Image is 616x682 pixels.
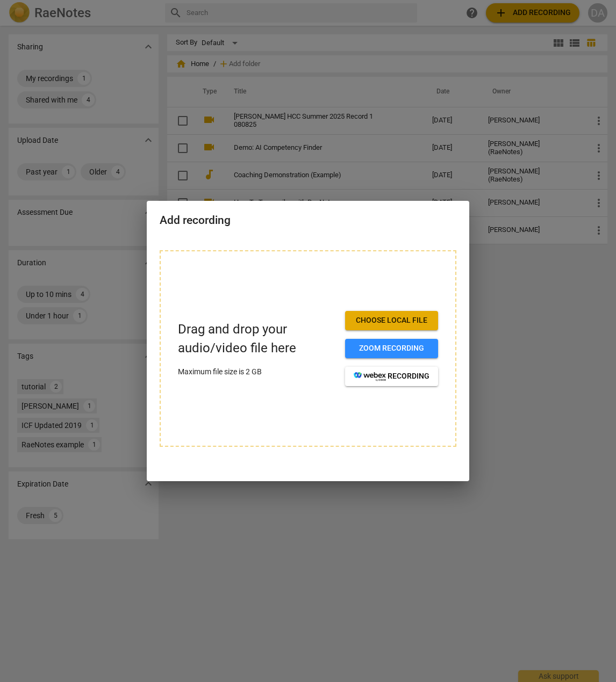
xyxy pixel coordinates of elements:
p: Maximum file size is 2 GB [178,366,336,378]
span: Zoom recording [354,343,429,354]
button: recording [345,367,438,386]
span: recording [354,371,429,382]
span: Choose local file [354,315,429,326]
h2: Add recording [160,214,456,227]
button: Choose local file [345,311,438,330]
p: Drag and drop your audio/video file here [178,320,336,358]
button: Zoom recording [345,339,438,358]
